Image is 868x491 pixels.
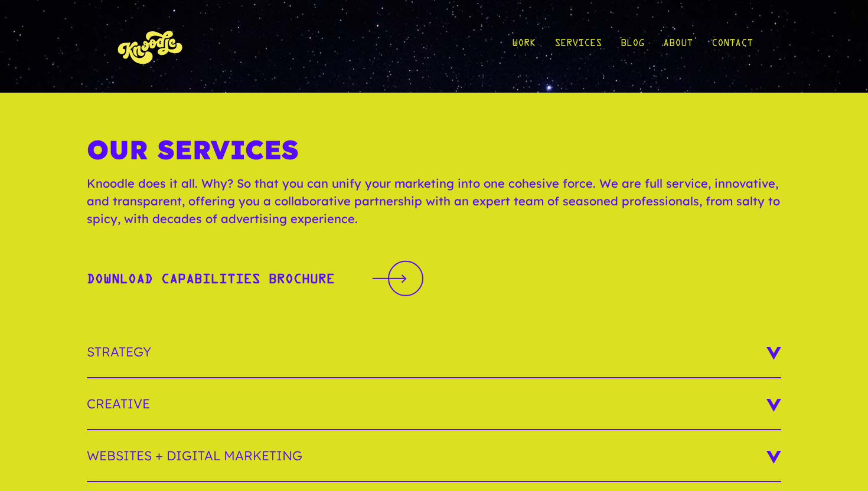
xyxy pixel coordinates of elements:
h3: Websites + Digital Marketing [87,430,781,482]
a: Download Capabilities BrochureDownload Capabilities Brochure [87,258,423,298]
p: Knoodle does it all. Why? So that you can unify your marketing into one cohesive force. We are fu... [87,175,781,240]
a: About [663,19,693,74]
h3: Strategy [87,326,781,378]
img: KnoLogo(yellow) [115,19,186,74]
h3: Creative [87,378,781,430]
h1: Our Services [87,134,781,175]
a: Blog [621,19,644,74]
a: Services [554,19,602,74]
a: Work [512,19,536,74]
a: Contact [712,19,753,74]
